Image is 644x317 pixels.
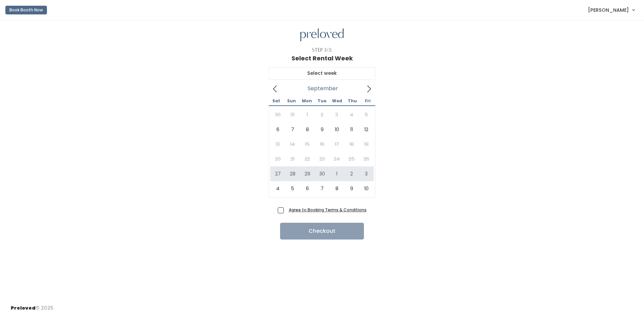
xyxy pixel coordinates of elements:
span: Sun [284,99,299,103]
span: [PERSON_NAME] [588,6,629,14]
span: September [308,87,338,90]
span: September 11, 2025 [344,122,359,137]
span: Tue [314,99,329,103]
img: preloved logo [300,29,344,42]
button: Checkout [280,223,364,240]
span: October 4, 2025 [270,181,285,196]
span: Preloved [11,305,36,311]
h1: Select Rental Week [291,55,353,62]
span: October 9, 2025 [344,181,359,196]
input: Select week [269,67,375,80]
span: October 7, 2025 [315,181,329,196]
span: October 5, 2025 [285,181,300,196]
span: September 28, 2025 [285,166,300,181]
span: September 29, 2025 [300,166,315,181]
span: October 6, 2025 [300,181,315,196]
a: Book Booth Now [5,3,47,17]
span: Thu [345,99,360,103]
span: September 6, 2025 [270,122,285,137]
span: October 8, 2025 [329,181,344,196]
a: [PERSON_NAME] [581,3,641,17]
span: Sat [269,99,284,103]
span: Mon [299,99,314,103]
span: October 3, 2025 [359,166,374,181]
span: September 7, 2025 [285,122,300,137]
div: Step 3/3: [312,47,332,54]
span: October 10, 2025 [359,181,374,196]
span: October 2, 2025 [344,166,359,181]
span: September 30, 2025 [315,166,329,181]
a: Agree to Booking Terms & Conditions [289,207,367,213]
span: September 10, 2025 [329,122,344,137]
span: October 1, 2025 [329,166,344,181]
span: Fri [360,99,375,103]
span: September 8, 2025 [300,122,315,137]
span: September 12, 2025 [359,122,374,137]
div: © 2025 [11,299,53,312]
span: September 27, 2025 [270,166,285,181]
button: Book Booth Now [5,6,47,14]
span: Wed [330,99,345,103]
span: September 9, 2025 [315,122,329,137]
